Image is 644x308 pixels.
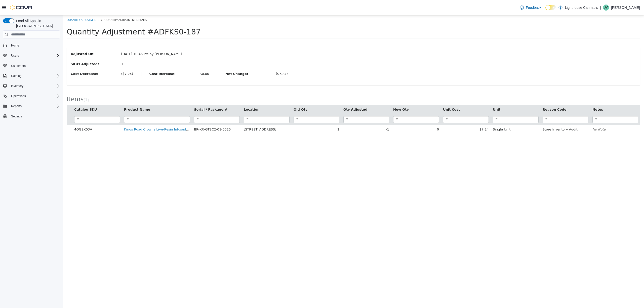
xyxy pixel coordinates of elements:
button: Catalog SKU [11,92,35,97]
button: Unit Cost [380,92,398,97]
span: Load All Apps in [GEOGRAPHIC_DATA] [14,18,60,28]
span: Items [4,80,21,87]
div: ($7.24) [58,56,70,61]
td: Store Inventory Audit [478,110,528,119]
span: Feedback [526,5,541,10]
span: Inventory [11,84,23,88]
a: Kings Road Crowns Live-Resin Infused Pre-Rolls Ghost Train x Strawberry Cough (Sativa)(2x0.5G) [61,112,219,116]
div: $0.00 [137,56,146,61]
label: Net Change: [159,56,209,61]
button: Qty Adjusted [280,92,305,97]
button: Users [1,52,62,59]
em: No Note [530,112,543,116]
button: Reports [1,103,62,110]
td: 0 [328,110,378,119]
span: Users [9,53,60,59]
label: | [74,56,83,61]
button: Operations [1,93,62,100]
span: Home [11,43,19,48]
button: Product Name [61,92,88,97]
span: Settings [11,114,22,118]
span: Inventory [9,83,60,89]
a: Settings [9,113,24,119]
button: Inventory [1,82,62,90]
button: Serial / Package # [131,92,166,97]
span: Settings [9,113,60,119]
div: [DATE] 10:46 PM by [PERSON_NAME] [55,36,150,41]
button: Catalog [1,72,62,79]
span: Operations [11,94,26,98]
input: Dark Mode [545,5,556,10]
span: Home [9,42,60,48]
button: Inventory [9,83,25,89]
button: Reason Code [480,92,505,97]
span: Catalog [9,73,60,79]
img: Cova [10,5,33,10]
td: $7.24 [378,110,428,119]
button: Customers [1,62,62,69]
button: Old Qty [231,92,246,97]
p: | [600,5,601,11]
a: Quantity Adjustments [4,3,36,6]
span: Quantity Adjustment #ADFKS0-187 [4,12,138,21]
a: Home [9,42,21,49]
label: Adjusted On: [4,36,55,41]
button: Users [9,53,21,59]
button: Catalog [9,73,23,79]
span: Customers [11,64,26,68]
div: Jessie Yao [603,5,609,11]
button: Unit [430,92,438,97]
span: JY [604,5,608,11]
span: Dark Mode [545,10,546,11]
span: [STREET_ADDRESS] [181,112,213,116]
a: Feedback [518,3,543,13]
label: Cost Increase: [83,56,133,61]
button: Location [181,92,197,97]
div: 1 [58,46,146,51]
button: Settings [1,113,62,120]
span: Reports [9,103,60,109]
span: Quantity Adjustment Details [42,3,84,6]
p: Lighthouse Cannabis [565,5,598,11]
button: Reports [9,103,24,109]
label: Cost Decrease: [4,56,55,61]
button: New Qty [330,92,347,97]
td: 4QGEX03V [9,110,59,119]
label: SKUs Adjusted: [4,46,55,51]
small: ( ) [21,82,26,87]
span: Reports [11,104,22,108]
label: | [150,56,158,61]
span: Catalog [11,74,21,78]
td: Single Unit [428,110,478,119]
span: Operations [9,93,60,99]
button: Operations [9,93,28,99]
td: BR-KR-GTSC2-01-0325 [129,110,179,119]
p: [PERSON_NAME] [611,5,640,11]
button: Notes [530,92,541,97]
button: Home [1,41,62,49]
span: 1 [22,82,25,87]
td: -1 [278,110,328,119]
a: Customers [9,63,28,69]
td: 1 [229,110,278,119]
div: ($7.24) [213,56,225,61]
span: Users [11,54,19,58]
span: Customers [9,63,60,69]
nav: Complex example [3,39,60,133]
